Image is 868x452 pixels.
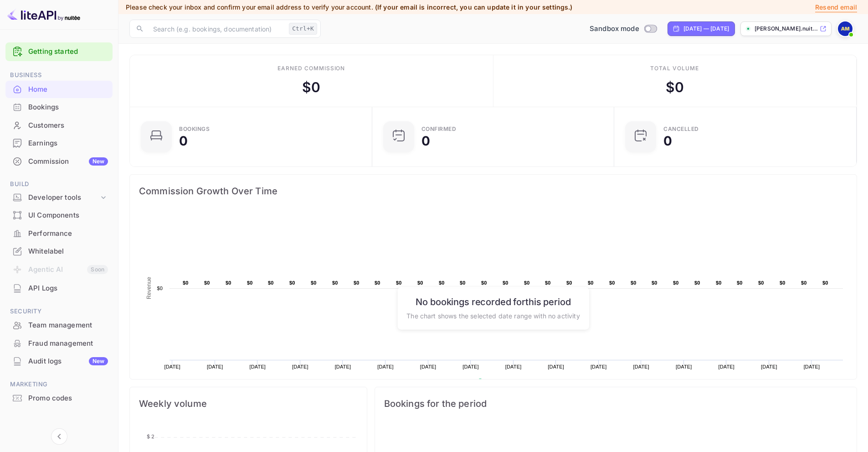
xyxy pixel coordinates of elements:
text: $0 [268,280,274,286]
div: 0 [179,135,188,147]
div: Performance [28,229,108,239]
div: Ctrl+K [289,23,317,35]
text: $0 [694,280,700,286]
text: $0 [673,280,679,286]
div: Audit logs [28,356,108,367]
span: Security [5,307,113,317]
text: [DATE] [377,364,394,369]
text: $0 [545,280,551,286]
text: $0 [332,280,338,286]
text: $0 [588,280,594,286]
text: $0 [183,280,189,286]
div: CommissionNew [5,153,113,171]
text: [DATE] [335,364,351,369]
a: Whitelabel [5,243,113,260]
a: Earnings [5,135,113,151]
text: [DATE] [761,364,777,369]
div: Earnings [28,138,108,149]
p: Resend email [815,2,857,12]
text: $0 [289,280,295,286]
text: $0 [737,280,743,286]
div: CANCELLED [663,126,699,132]
text: [DATE] [420,364,437,369]
text: $0 [652,280,657,286]
h6: No bookings recorded for this period [406,296,580,307]
div: $ 0 [302,77,320,98]
text: Revenue [146,277,152,299]
span: Marketing [5,379,113,390]
text: $0 [460,280,466,286]
span: Commission Growth Over Time [139,184,847,198]
text: [DATE] [462,364,479,369]
div: Performance [5,225,113,243]
div: 0 [663,135,672,147]
text: $0 [439,280,445,286]
div: Earnings [5,135,113,152]
p: [PERSON_NAME].nuit... [755,25,818,33]
text: $0 [716,280,722,286]
div: New [89,157,108,166]
div: Audit logsNew [5,353,113,370]
span: Build [5,179,113,189]
text: $0 [801,280,807,286]
img: alex murphy [838,21,853,36]
div: UI Components [28,210,108,221]
div: Confirmed [421,126,457,132]
a: Performance [5,225,113,242]
div: Promo codes [5,390,113,407]
text: [DATE] [719,364,735,369]
text: $0 [822,280,828,286]
p: The chart shows the selected date range with no activity [406,311,580,320]
input: Search (e.g. bookings, documentation) [148,20,285,38]
text: $0 [157,286,163,291]
a: API Logs [5,280,113,296]
text: $0 [566,280,572,286]
div: Bookings [179,126,210,132]
text: $0 [417,280,423,286]
span: Please check your inbox and confirm your email address to verify your account. [126,3,373,11]
text: [DATE] [548,364,564,369]
a: CommissionNew [5,153,113,170]
text: $0 [524,280,530,286]
div: Home [5,81,113,99]
div: Total volume [650,64,699,73]
text: $0 [758,280,764,286]
div: API Logs [5,280,113,297]
text: [DATE] [804,364,820,369]
div: Fraud management [28,338,108,349]
text: Revenue [486,379,509,385]
text: [DATE] [633,364,649,369]
div: Bookings [5,99,113,116]
text: [DATE] [164,364,180,369]
div: Earned commission [277,64,345,73]
div: Customers [28,120,108,131]
div: Getting started [5,42,113,61]
div: UI Components [5,207,113,224]
div: Switch to Production mode [586,24,660,34]
text: $0 [481,280,487,286]
text: $0 [311,280,317,286]
div: Commission [28,156,108,167]
div: Developer tools [5,190,113,206]
text: $0 [247,280,253,286]
div: [DATE] — [DATE] [683,25,729,33]
text: $0 [396,280,402,286]
text: [DATE] [207,364,223,369]
div: Whitelabel [28,246,108,257]
div: Home [28,84,108,95]
text: [DATE] [591,364,607,369]
text: $0 [204,280,210,286]
a: Bookings [5,99,113,115]
div: Promo codes [28,393,108,404]
span: Business [5,70,113,80]
text: $0 [503,280,508,286]
div: Fraud management [5,335,113,353]
span: Weekly volume [139,396,358,411]
text: [DATE] [505,364,522,369]
div: Bookings [28,102,108,113]
text: $0 [375,280,380,286]
a: UI Components [5,207,113,223]
div: API Logs [28,283,108,294]
a: Customers [5,117,113,134]
div: Developer tools [28,192,99,203]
